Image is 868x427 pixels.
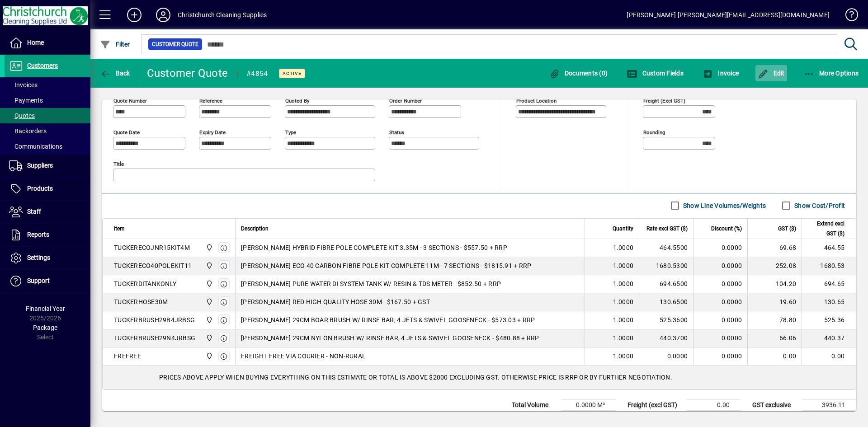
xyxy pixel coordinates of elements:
[283,70,302,76] span: Active
[693,311,747,329] td: 0.0000
[5,32,90,54] a: Home
[703,70,739,77] span: Invoice
[113,160,124,167] mat-label: Title
[802,410,856,421] td: 590.42
[246,66,268,81] div: #4854
[114,315,195,324] div: TUCKERBRUSH29B4JRBSG
[613,279,634,288] span: 1.0000
[98,65,132,81] button: Back
[645,261,688,270] div: 1680.5300
[686,410,741,421] td: 0.00
[147,66,228,80] div: Customer Quote
[646,224,688,234] span: Rate excl GST ($)
[203,315,214,325] span: Christchurch Cleaning Supplies Ltd
[152,40,198,49] span: Customer Quote
[748,410,802,421] td: GST
[114,279,176,288] div: TUCKERDITANKONLY
[645,352,688,361] div: 0.0000
[98,36,132,52] button: Filter
[241,297,430,306] span: [PERSON_NAME] RED HIGH QUALITY HOSE 30M - $167.50 + GST
[285,129,296,135] mat-label: Type
[199,129,226,135] mat-label: Expiry date
[802,311,856,329] td: 525.36
[114,352,141,361] div: FREFREE
[693,347,747,366] td: 0.0000
[5,139,90,154] a: Communications
[113,97,147,103] mat-label: Quote number
[27,208,41,215] span: Staff
[241,333,539,343] span: [PERSON_NAME] 29CM NYLON BRUSH W/ RINSE BAR, 4 JETS & SWIVEL GOOSENECK - $480.88 + RRP
[241,352,366,361] span: FREIGHT FREE VIA COURIER - NON-RURAL
[549,70,608,77] span: Documents (0)
[27,277,50,284] span: Support
[645,279,688,288] div: 694.6500
[613,315,634,324] span: 1.0000
[693,293,747,311] td: 0.0000
[613,243,634,252] span: 1.0000
[613,224,633,234] span: Quantity
[624,65,686,81] button: Custom Fields
[241,243,507,252] span: [PERSON_NAME] HYBRID FIBRE POLE COMPLETE KIT 3.35M - 3 SECTIONS - $557.50 + RRP
[778,224,796,234] span: GST ($)
[747,329,802,347] td: 66.06
[5,270,90,292] a: Support
[623,399,686,410] td: Freight (excl GST)
[389,97,422,103] mat-label: Order number
[747,275,802,293] td: 104.20
[27,39,44,46] span: Home
[9,143,62,150] span: Communications
[802,257,856,275] td: 1680.53
[643,129,665,135] mat-label: Rounding
[802,293,856,311] td: 130.65
[613,297,634,306] span: 1.0000
[681,201,766,210] label: Show Line Volumes/Weights
[203,261,214,271] span: Christchurch Cleaning Supplies Ltd
[5,93,90,108] a: Payments
[241,224,269,234] span: Description
[747,257,802,275] td: 252.08
[9,112,35,119] span: Quotes
[627,8,830,22] div: [PERSON_NAME] [PERSON_NAME][EMAIL_ADDRESS][DOMAIN_NAME]
[758,70,785,77] span: Edit
[27,231,49,238] span: Reports
[114,297,168,306] div: TUCKERHOSE30M
[103,366,856,389] div: PRICES ABOVE APPLY WHEN BUYING EVERYTHING ON THIS ESTIMATE OR TOTAL IS ABOVE $2000 EXCLUDING GST....
[645,297,688,306] div: 130.6500
[700,65,741,81] button: Invoice
[613,261,634,270] span: 1.0000
[561,399,616,410] td: 0.0000 M³
[807,219,844,239] span: Extend excl GST ($)
[241,261,531,270] span: [PERSON_NAME] ECO 40 CARBON FIBRE POLE KIT COMPLETE 11M - 7 SECTIONS - $1815.91 + RRP
[5,178,90,200] a: Products
[643,97,685,103] mat-label: Freight (excl GST)
[507,399,561,410] td: Total Volume
[100,70,130,77] span: Back
[26,305,65,312] span: Financial Year
[686,399,741,410] td: 0.00
[5,108,90,123] a: Quotes
[693,275,747,293] td: 0.0000
[114,333,195,343] div: TUCKERBRUSH29N4JRBSG
[9,81,38,89] span: Invoices
[9,127,47,135] span: Backorders
[561,410,616,421] td: 0.0000 Kg
[802,239,856,257] td: 464.55
[802,347,856,366] td: 0.00
[27,162,53,169] span: Suppliers
[711,224,742,234] span: Discount (%)
[203,351,214,361] span: Christchurch Cleaning Supplies Ltd
[645,333,688,343] div: 440.3700
[793,201,845,210] label: Show Cost/Profit
[755,65,787,81] button: Edit
[613,333,634,343] span: 1.0000
[747,347,802,366] td: 0.00
[802,275,856,293] td: 694.65
[693,257,747,275] td: 0.0000
[5,201,90,223] a: Staff
[5,224,90,246] a: Reports
[90,65,140,81] app-page-header-button: Back
[9,97,43,104] span: Payments
[747,239,802,257] td: 69.68
[693,329,747,347] td: 0.0000
[802,65,861,81] button: More Options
